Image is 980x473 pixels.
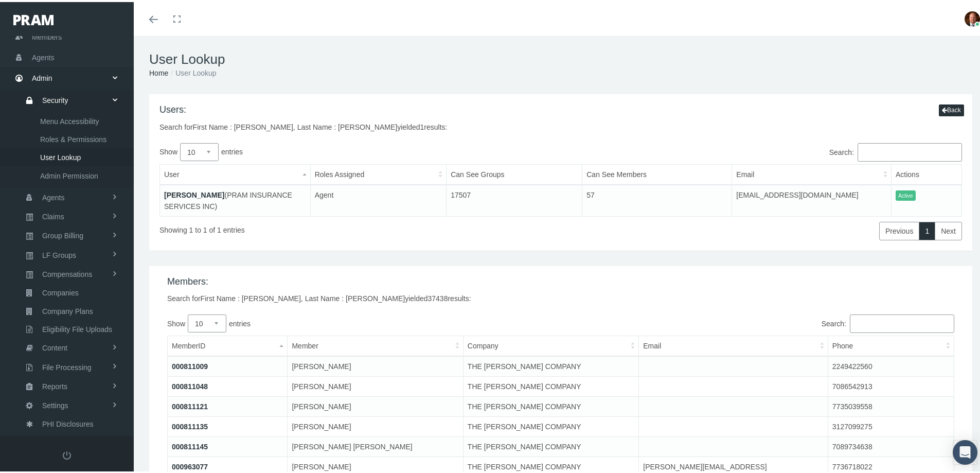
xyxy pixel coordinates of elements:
span: Agents [32,46,55,65]
td: THE [PERSON_NAME] COMPANY [463,354,638,375]
div: Search for yielded results: [167,291,954,302]
td: THE [PERSON_NAME] COMPANY [463,375,638,395]
td: THE [PERSON_NAME] COMPANY [463,395,638,415]
th: User: activate to sort column descending [160,162,311,183]
span: Claims [42,206,64,223]
span: 1 [420,121,424,129]
span: Roles & Permissions [40,129,106,146]
span: First Name : [PERSON_NAME], Last Name : [PERSON_NAME] [201,292,405,301]
a: Home [149,67,168,75]
td: THE [PERSON_NAME] COMPANY [463,435,638,455]
td: [PERSON_NAME] [288,415,463,435]
span: Eligibility File Uploads [42,319,112,336]
a: 000963077 [172,461,208,469]
span: Security [42,90,68,107]
span: First Name : [PERSON_NAME], Last Name : [PERSON_NAME] [193,121,398,129]
th: Can See Members [582,162,732,183]
span: File Processing [42,357,92,374]
th: MemberID: activate to sort column descending [168,334,288,355]
label: Show entries [159,141,561,159]
select: Showentries [188,312,226,330]
td: 7735039558 [828,395,954,415]
span: Group Billing [42,225,83,242]
th: Can See Groups [447,162,582,183]
label: Show entries [167,312,561,330]
input: Search: [850,312,954,331]
td: [EMAIL_ADDRESS][DOMAIN_NAME] [732,183,892,215]
select: Showentries [180,141,219,159]
span: Company Plans [42,301,93,318]
td: 2249422560 [828,354,954,375]
img: S_Profile_Picture_693.jpg [965,9,980,25]
label: Search: [561,141,962,160]
th: Company: activate to sort column ascending [463,334,638,355]
label: Search: [561,312,954,331]
td: Agent [310,183,447,215]
td: THE [PERSON_NAME] COMPANY [463,415,638,435]
span: Settings [42,395,68,412]
td: [PERSON_NAME] [288,375,463,395]
span: Menu Accessibility [40,111,99,128]
h4: Users: [159,102,447,114]
a: 000811009 [172,360,208,369]
td: [PERSON_NAME] [PERSON_NAME] [288,435,463,455]
span: Companies [42,282,79,300]
button: Back [939,102,964,114]
span: Members [32,25,62,45]
th: Actions [892,162,962,183]
td: 3127099275 [828,415,954,435]
th: Email: activate to sort column ascending [732,162,892,183]
a: [PERSON_NAME] [164,189,224,197]
td: 7086542913 [828,375,954,395]
a: 000811048 [172,380,208,389]
span: Agents [42,187,65,204]
li: User Lookup [168,65,216,77]
span: Admin Permission [40,165,98,183]
div: Search for yielded results: [159,119,447,131]
span: LF Groups [42,244,76,262]
span: Reports [42,376,67,393]
td: (PRAM INSURANCE SERVICES INC) [160,183,311,215]
span: PHI Disclosures [42,413,94,431]
th: Email: activate to sort column ascending [639,334,828,355]
td: 17507 [447,183,582,215]
a: Previous [879,220,919,238]
span: Compensations [42,264,92,281]
h4: Members: [167,274,954,286]
span: 37438 [428,292,448,301]
span: Content [42,337,67,355]
td: [PERSON_NAME] [288,395,463,415]
a: 000811135 [172,421,208,429]
th: Roles Assigned: activate to sort column ascending [310,162,447,183]
span: Admin [32,66,52,86]
th: Member: activate to sort column ascending [288,334,463,355]
input: Search: [858,141,962,160]
span: Active [896,188,916,199]
td: 57 [582,183,732,215]
h1: User Lookup [149,49,972,65]
div: Open Intercom Messenger [953,438,977,463]
td: [PERSON_NAME] [288,354,463,375]
a: Next [935,220,962,238]
a: 1 [919,220,935,238]
span: User Lookup [40,147,81,164]
img: PRAM_20_x_78.png [13,13,54,23]
th: Phone: activate to sort column ascending [828,334,954,355]
td: 7089734638 [828,435,954,455]
a: 000811145 [172,441,208,449]
a: 000811121 [172,400,208,409]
